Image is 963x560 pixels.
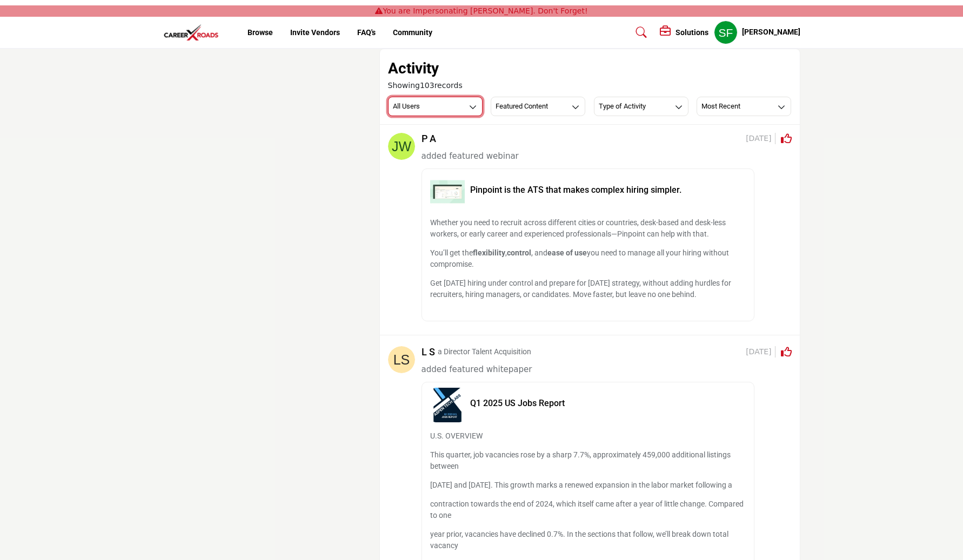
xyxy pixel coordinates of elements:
[599,102,646,111] h3: Type of Activity
[701,102,740,111] h3: Most Recent
[388,133,415,160] img: avtar-image
[393,28,432,37] a: Community
[660,26,708,39] div: Solutions
[248,28,273,37] a: Browse
[438,346,531,357] p: a Director Talent Acquisition
[507,248,531,257] strong: control
[676,28,708,37] h5: Solutions
[547,248,587,257] strong: ease of use
[697,97,791,116] button: Most Recent
[163,24,225,42] img: Site Logo
[625,24,654,41] a: Search
[430,498,746,521] p: contraction towards the end of 2024, which itself came after a year of little change. Compared to...
[746,346,775,357] span: [DATE]
[357,28,376,37] a: FAQ's
[491,97,585,116] button: Featured Content
[594,97,688,116] button: Type of Activity
[430,430,746,442] p: U.S. OVERVIEW
[496,102,548,111] h3: Featured Content
[430,449,746,472] p: This quarter, job vacancies rose by a sharp 7.7%, approximately 459,000 additional listings between
[393,102,420,111] h3: All Users
[781,133,792,144] i: Click to Rate this activity
[290,28,340,37] a: Invite Vendors
[422,346,435,358] h5: L S
[388,346,415,373] img: avtar-image
[470,398,746,408] h5: Q1 2025 US Jobs Report
[781,347,792,357] i: Click to Rate this activity
[420,81,434,90] span: 103
[746,133,775,144] span: [DATE]
[422,133,436,145] h5: P A
[430,480,746,491] p: [DATE] and [DATE]. This growth marks a renewed expansion in the labor market following a
[430,529,746,551] p: year prior, vacancies have declined 0.7%. In the sections that follow, we’ll break down total vac...
[430,217,746,240] p: Whether you need to recruit across different cities or countries, desk-based and desk-less worker...
[473,248,505,257] strong: flexibility
[470,185,746,195] h5: Pinpoint is the ATS that makes complex hiring simpler.
[742,27,800,38] h5: [PERSON_NAME]
[714,21,738,44] button: Show hide supplier dropdown
[422,365,532,374] span: added featured whitepaper
[430,278,746,300] p: Get [DATE] hiring under control and prepare for [DATE] strategy, without adding hurdles for recru...
[422,163,792,327] a: pinpoint-is-the-ats-that-makes-complex-hiring-simpler image Pinpoint is the ATS that makes comple...
[388,57,439,80] h2: Activity
[430,247,746,270] p: You’ll get the , , and you need to manage all your hiring without compromise.
[422,151,519,161] span: added featured webinar
[388,80,463,91] span: Showing records
[430,174,465,209] img: pinpoint-is-the-ats-that-makes-complex-hiring-simpler image
[430,388,465,422] img: q1-2025-us-jobs-report image
[388,97,483,116] button: All Users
